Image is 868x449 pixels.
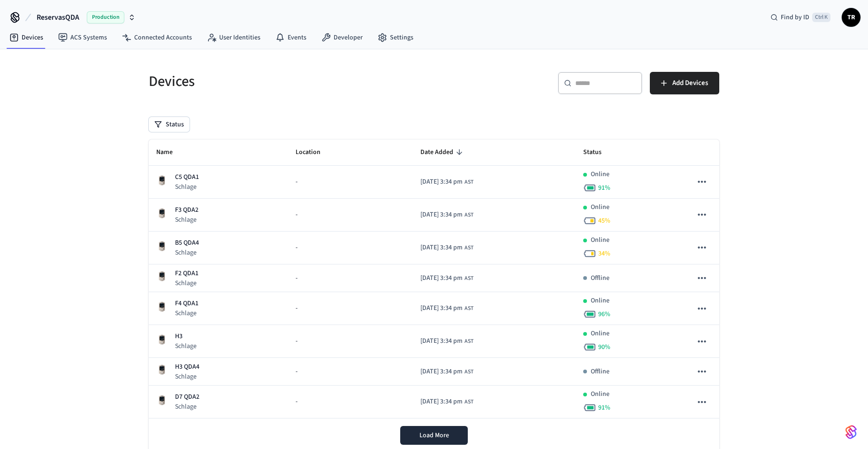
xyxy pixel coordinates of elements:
span: Add Devices [672,77,708,89]
button: Add Devices [650,72,719,94]
p: Schlage [175,402,199,411]
p: Online [591,329,609,339]
button: Load More [400,426,468,445]
p: Schlage [175,279,198,288]
p: Schlage [175,215,198,224]
img: Schlage Sense Smart Deadbolt with Camelot Trim, Front [156,175,168,186]
table: sticky table [149,139,719,418]
span: 45 % [598,216,610,225]
span: [DATE] 3:34 pm [420,303,463,313]
span: 34 % [598,249,610,258]
div: America/Santo_Domingo [420,243,473,253]
span: - [296,243,297,253]
span: - [296,397,297,407]
p: C5 QDA1 [175,172,199,182]
h5: Devices [149,72,428,91]
a: Settings [370,29,421,46]
img: Schlage Sense Smart Deadbolt with Camelot Trim, Front [156,364,168,375]
span: Date Added [420,145,465,160]
p: Online [591,170,609,179]
span: 96 % [598,310,610,319]
a: User Identities [199,29,268,46]
p: D7 QDA2 [175,392,199,402]
p: B5 QDA4 [175,238,199,248]
p: F2 QDA1 [175,269,198,279]
span: [DATE] 3:34 pm [420,177,463,187]
div: America/Santo_Domingo [420,367,473,377]
span: - [296,303,297,313]
img: Schlage Sense Smart Deadbolt with Camelot Trim, Front [156,271,168,282]
span: - [296,210,297,220]
p: H3 [175,332,197,341]
p: Schlage [175,341,197,351]
button: TR [842,8,860,27]
p: F4 QDA1 [175,299,198,309]
span: Location [296,145,333,160]
a: ACS Systems [51,29,114,46]
span: [DATE] 3:34 pm [420,243,463,253]
span: - [296,177,297,187]
p: Schlage [175,248,199,257]
div: America/Santo_Domingo [420,336,473,346]
a: Devices [2,29,51,46]
span: TR [843,9,860,26]
span: AST [464,244,473,252]
p: Schlage [175,182,199,192]
span: Name [156,145,185,160]
img: Schlage Sense Smart Deadbolt with Camelot Trim, Front [156,334,168,345]
img: Schlage Sense Smart Deadbolt with Camelot Trim, Front [156,208,168,219]
span: - [296,273,297,283]
span: ReservasQDA [37,12,79,23]
span: [DATE] 3:34 pm [420,397,463,407]
p: Schlage [175,372,199,381]
p: Offline [591,367,609,377]
span: - [296,367,297,377]
span: 91 % [598,183,610,193]
span: [DATE] 3:34 pm [420,210,463,220]
div: Find by IDCtrl K [763,9,838,26]
div: America/Santo_Domingo [420,397,473,407]
a: Developer [314,29,370,46]
span: AST [464,337,473,346]
span: Ctrl K [812,13,830,22]
span: AST [464,274,473,283]
p: Schlage [175,309,198,318]
span: [DATE] 3:34 pm [420,273,463,283]
img: SeamLogoGradient.69752ec5.svg [845,425,857,440]
a: Events [268,29,314,46]
p: Online [591,202,609,212]
p: Online [591,389,609,399]
p: Online [591,235,609,245]
div: America/Santo_Domingo [420,303,473,313]
span: - [296,336,297,346]
p: H3 QDA4 [175,362,199,372]
span: AST [464,211,473,219]
span: 90 % [598,342,610,352]
p: F3 QDA2 [175,205,198,215]
img: Schlage Sense Smart Deadbolt with Camelot Trim, Front [156,240,168,252]
div: America/Santo_Domingo [420,273,473,283]
img: Schlage Sense Smart Deadbolt with Camelot Trim, Front [156,301,168,312]
span: AST [464,368,473,376]
span: 91 % [598,403,610,412]
p: Offline [591,273,609,283]
button: Status [149,117,190,132]
span: Production [87,11,124,23]
span: Find by ID [781,13,809,22]
span: Load More [419,431,449,440]
span: [DATE] 3:34 pm [420,367,463,377]
span: AST [464,304,473,313]
img: Schlage Sense Smart Deadbolt with Camelot Trim, Front [156,395,168,406]
span: AST [464,178,473,186]
div: America/Santo_Domingo [420,177,473,187]
span: [DATE] 3:34 pm [420,336,463,346]
span: AST [464,398,473,406]
p: Online [591,296,609,306]
span: Status [583,145,614,160]
a: Connected Accounts [114,29,199,46]
div: America/Santo_Domingo [420,210,473,220]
